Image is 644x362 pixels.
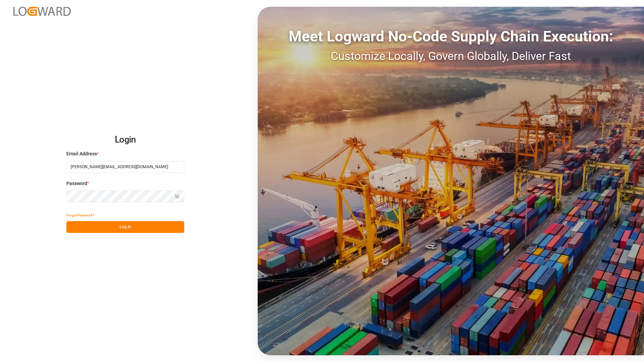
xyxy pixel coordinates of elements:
[13,7,71,16] img: Logward_new_orange.png
[66,221,184,233] button: Log In
[66,209,94,221] button: Forgot Password?
[66,129,184,151] h2: Login
[258,48,644,65] div: Customize Locally, Govern Globally, Deliver Fast
[66,180,87,187] span: Password
[66,161,184,173] input: Enter your email
[66,150,97,157] span: Email Address
[258,25,644,48] div: Meet Logward No-Code Supply Chain Execution:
